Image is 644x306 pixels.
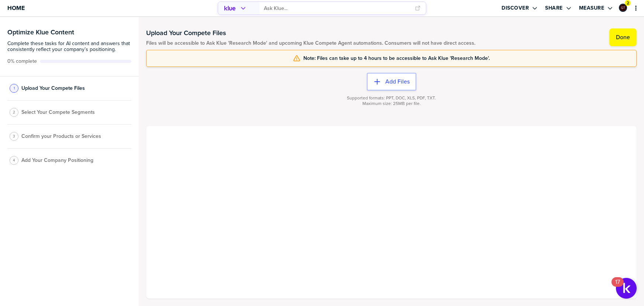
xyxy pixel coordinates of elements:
span: 4 [13,157,15,163]
span: Active [7,58,37,64]
button: Open Resource Center, 17 new notifications [616,278,637,299]
h3: Optimize Klue Content [7,29,131,35]
a: Edit Profile [618,3,628,13]
label: Add Files [385,78,410,85]
span: Complete these tasks for AI content and answers that consistently reflect your company’s position... [7,41,131,52]
span: Files will be accessible to Ask Klue 'Research Mode' and upcoming Klue Compete Agent automations.... [146,40,475,46]
label: Measure [579,5,605,11]
div: Graham Tutti [619,4,627,12]
span: 2 [13,109,15,115]
label: Share [545,5,563,11]
span: Home [7,5,25,11]
span: Select Your Compete Segments [21,109,95,115]
span: Confirm your Products or Services [21,133,101,139]
span: Supported formats: PPT, DOC, XLS, PDF, TXT. [347,95,436,101]
input: Ask Klue... [264,2,411,14]
span: Add Your Company Positioning [21,157,93,163]
span: 1 [14,85,15,91]
button: Done [609,28,637,46]
div: 17 [615,282,620,292]
span: Note: Files can take up to 4 hours to be accessible to Ask Klue 'Research Mode'. [303,55,490,61]
span: Upload Your Compete Files [21,85,85,91]
h1: Upload Your Compete Files [146,28,475,37]
label: Discover [502,5,529,11]
label: Done [616,34,630,41]
span: 3 [13,133,15,139]
span: Maximum size: 25MB per file. [362,101,421,106]
img: ee1355cada6433fc92aa15fbfe4afd43-sml.png [620,4,626,11]
span: 2 [627,0,629,6]
button: Add Files [367,73,416,91]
